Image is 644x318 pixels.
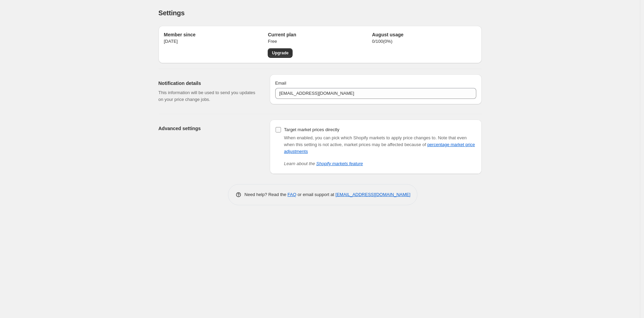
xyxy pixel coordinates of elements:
[287,192,296,197] a: FAQ
[284,135,437,140] span: When enabled, you can pick which Shopify markets to apply price changes to.
[268,38,372,45] p: Free
[245,192,288,197] span: Need help? Read the
[284,161,363,166] i: Learn about the
[164,31,268,38] h2: Member since
[159,89,259,103] p: This information will be used to send you updates on your price change jobs.
[372,31,476,38] h2: August usage
[275,81,286,86] span: Email
[268,31,372,38] h2: Current plan
[296,192,335,197] span: or email support at
[284,135,475,154] span: Note that even when this setting is not active, market prices may be affected because of
[335,192,410,197] a: [EMAIL_ADDRESS][DOMAIN_NAME]
[316,161,363,166] a: Shopify markets feature
[268,48,293,58] a: Upgrade
[164,38,268,45] p: [DATE]
[372,38,476,45] p: 0 / 100 ( 0 %)
[272,50,288,56] span: Upgrade
[159,125,259,132] h2: Advanced settings
[159,9,185,17] span: Settings
[284,127,340,132] span: Target market prices directly
[159,80,259,87] h2: Notification details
